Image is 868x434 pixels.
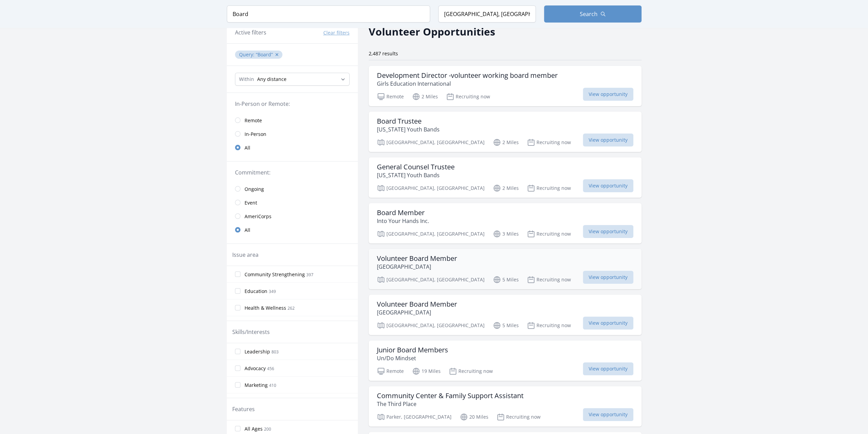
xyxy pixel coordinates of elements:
span: 349 [269,289,276,294]
p: Parker, [GEOGRAPHIC_DATA] [377,413,452,421]
span: View opportunity [583,134,633,146]
h3: Volunteer Board Member [377,254,457,263]
p: Recruiting now [446,93,490,101]
p: Remote [377,93,404,101]
a: Ongoing [227,182,358,196]
span: View opportunity [583,317,633,330]
span: All Ages [245,425,263,432]
p: [US_STATE] Youth Bands [377,125,440,134]
select: Search Radius [235,73,350,86]
q: Board [256,51,273,58]
legend: In-Person or Remote: [235,100,350,108]
a: Volunteer Board Member [GEOGRAPHIC_DATA] [GEOGRAPHIC_DATA], [GEOGRAPHIC_DATA] 5 Miles Recruiting ... [369,249,642,289]
button: Search [544,5,642,23]
span: Leadership [245,348,270,355]
a: In-Person [227,127,358,141]
span: 803 [271,349,279,355]
h3: Volunteer Board Member [377,300,457,308]
span: AmeriCorps [245,213,271,220]
p: Girls Education International [377,80,558,88]
h2: Volunteer Opportunities [369,24,495,39]
legend: Issue area [232,251,259,259]
span: Marketing [245,382,268,389]
p: 2 Miles [493,138,519,146]
span: Query : [239,51,256,58]
a: All [227,141,358,154]
p: Recruiting now [527,138,571,146]
a: AmeriCorps [227,209,358,223]
p: 3 Miles [493,230,519,238]
input: Advocacy 456 [235,365,240,371]
span: 2,487 results [369,50,398,57]
p: [GEOGRAPHIC_DATA], [GEOGRAPHIC_DATA] [377,230,485,238]
a: All [227,223,358,237]
input: All Ages 200 [235,426,240,431]
p: Recruiting now [449,367,493,375]
button: Clear filters [323,29,350,36]
p: The Third Place [377,400,524,408]
span: Education [245,288,267,295]
span: View opportunity [583,362,633,375]
input: Health & Wellness 262 [235,305,240,310]
p: 2 Miles [493,184,519,192]
span: Ongoing [245,186,264,193]
input: Leadership 803 [235,349,240,354]
input: Keyword [227,5,430,23]
h3: Junior Board Members [377,346,448,354]
span: Health & Wellness [245,305,286,311]
a: Board Trustee [US_STATE] Youth Bands [GEOGRAPHIC_DATA], [GEOGRAPHIC_DATA] 2 Miles Recruiting now ... [369,112,642,152]
span: Search [580,10,598,18]
span: View opportunity [583,88,633,101]
a: Board Member Into Your Hands Inc. [GEOGRAPHIC_DATA], [GEOGRAPHIC_DATA] 3 Miles Recruiting now Vie... [369,203,642,243]
a: Community Center & Family Support Assistant The Third Place Parker, [GEOGRAPHIC_DATA] 20 Miles Re... [369,386,642,426]
p: [GEOGRAPHIC_DATA] [377,308,457,317]
p: Un/Do Mindset [377,354,448,362]
span: Event [245,199,257,206]
span: All [245,144,250,151]
span: All [245,227,250,234]
a: Junior Board Members Un/Do Mindset Remote 19 Miles Recruiting now View opportunity [369,340,642,381]
p: 5 Miles [493,321,519,330]
a: Volunteer Board Member [GEOGRAPHIC_DATA] [GEOGRAPHIC_DATA], [GEOGRAPHIC_DATA] 5 Miles Recruiting ... [369,295,642,335]
p: 20 Miles [460,413,488,421]
p: Recruiting now [527,276,571,284]
h3: Development Director -volunteer working board member [377,71,558,80]
span: View opportunity [583,225,633,238]
a: General Counsel Trustee [US_STATE] Youth Bands [GEOGRAPHIC_DATA], [GEOGRAPHIC_DATA] 2 Miles Recru... [369,157,642,198]
p: [GEOGRAPHIC_DATA], [GEOGRAPHIC_DATA] [377,138,485,146]
p: [GEOGRAPHIC_DATA], [GEOGRAPHIC_DATA] [377,184,485,192]
span: View opportunity [583,179,633,192]
span: In-Person [245,131,266,138]
a: Development Director -volunteer working board member Girls Education International Remote 2 Miles... [369,66,642,106]
span: 200 [264,426,271,432]
span: Community Strengthening [245,271,305,278]
p: [GEOGRAPHIC_DATA], [GEOGRAPHIC_DATA] [377,276,485,284]
legend: Skills/Interests [232,328,270,336]
span: View opportunity [583,408,633,421]
span: View opportunity [583,271,633,284]
span: 456 [267,366,274,372]
span: Remote [245,117,262,124]
p: [US_STATE] Youth Bands [377,171,455,179]
p: 2 Miles [412,93,438,101]
span: Advocacy [245,365,266,372]
input: Marketing 410 [235,382,240,388]
span: 410 [269,382,276,388]
span: 397 [306,272,313,278]
h3: Community Center & Family Support Assistant [377,392,524,400]
button: ✕ [275,51,279,58]
p: Recruiting now [527,184,571,192]
h3: Board Member [377,209,429,217]
p: 5 Miles [493,276,519,284]
input: Location [438,5,536,23]
p: [GEOGRAPHIC_DATA], [GEOGRAPHIC_DATA] [377,321,485,330]
h3: Board Trustee [377,117,440,125]
p: 19 Miles [412,367,441,375]
p: Into Your Hands Inc. [377,217,429,225]
a: Event [227,196,358,209]
a: Remote [227,113,358,127]
legend: Commitment: [235,168,350,177]
span: 262 [288,305,295,311]
p: Recruiting now [527,321,571,330]
p: [GEOGRAPHIC_DATA] [377,263,457,271]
